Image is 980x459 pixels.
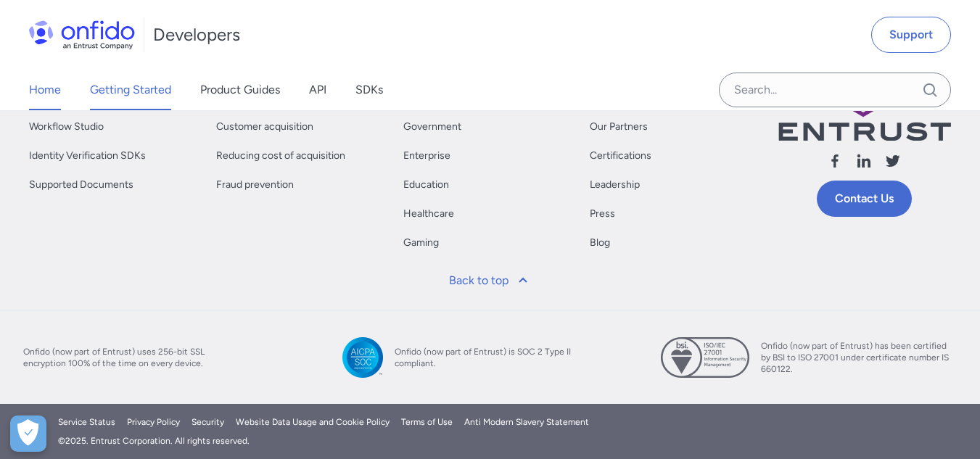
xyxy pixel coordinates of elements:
[355,70,383,110] a: SDKs
[817,181,912,217] a: Contact Us
[236,415,390,429] a: Website Data Usage and Cookie Policy
[403,176,449,194] a: Education
[826,152,844,170] svg: Follow us facebook
[216,176,294,194] a: Fraud prevention
[761,340,950,375] span: Onfido (now part of Entrust) has been certified by BSI to ISO 27001 under certificate number IS 6...
[29,118,104,136] a: Workflow Studio
[855,152,873,170] svg: Follow us linkedin
[403,147,450,165] a: Enterprise
[342,337,383,378] img: SOC 2 Type II compliant
[401,415,453,429] a: Terms of Use
[58,434,922,447] div: © 2025 . Entrust Corporation. All rights reserved.
[10,415,46,452] div: Cookie Preferences
[719,73,951,107] input: Onfido search input field
[29,147,146,165] a: Identity Verification SDKs
[590,205,615,223] a: Press
[590,147,651,165] a: Certifications
[871,17,951,53] a: Support
[309,70,326,110] a: API
[826,152,844,175] a: Follow us facebook
[590,118,648,136] a: Our Partners
[855,152,873,175] a: Follow us linkedin
[200,70,280,110] a: Product Guides
[661,337,749,378] img: ISO 27001 certified
[590,234,610,252] a: Blog
[90,70,171,110] a: Getting Started
[10,415,46,452] button: Open Preferences
[464,415,589,429] a: Anti Modern Slavery Statement
[29,20,135,49] img: Onfido Logo
[590,176,640,194] a: Leadership
[29,70,61,110] a: Home
[403,234,439,252] a: Gaming
[216,118,313,136] a: Customer acquisition
[153,23,240,46] h1: Developers
[29,176,133,194] a: Supported Documents
[884,152,902,175] a: Follow us X (Twitter)
[403,205,454,223] a: Healthcare
[440,263,540,298] a: Back to top
[23,346,212,369] span: Onfido (now part of Entrust) uses 256-bit SSL encryption 100% of the time on every device.
[192,415,224,429] a: Security
[127,415,180,429] a: Privacy Policy
[216,147,345,165] a: Reducing cost of acquisition
[403,118,461,136] a: Government
[395,346,583,369] span: Onfido (now part of Entrust) is SOC 2 Type II compliant.
[884,152,902,170] svg: Follow us X (Twitter)
[58,415,115,429] a: Service Status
